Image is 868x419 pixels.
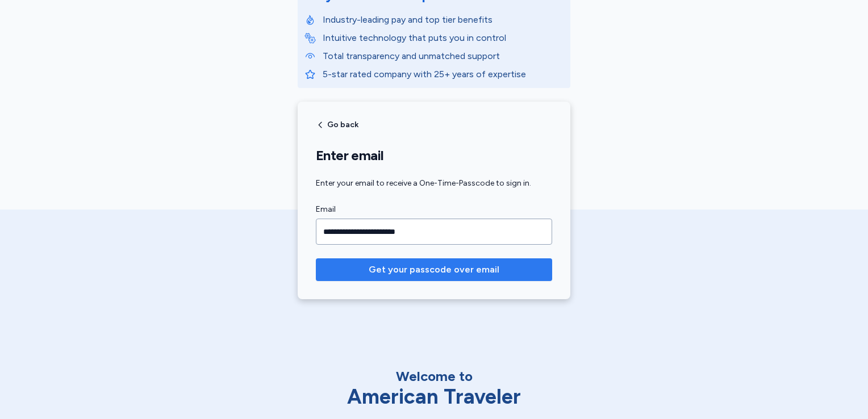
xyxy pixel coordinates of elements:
p: Industry-leading pay and top tier benefits [323,13,564,27]
button: Get your passcode over email [316,258,552,281]
p: 5-star rated company with 25+ years of expertise [323,68,564,81]
h1: Enter email [316,147,552,164]
div: American Traveler [315,386,553,408]
p: Total transparency and unmatched support [323,49,564,63]
span: Get your passcode over email [369,263,499,276]
div: Welcome to [315,367,553,386]
button: Go back [316,120,358,129]
span: Go back [327,121,358,129]
input: Email [316,219,552,245]
label: Email [316,203,552,216]
p: Intuitive technology that puts you in control [323,31,564,45]
div: Enter your email to receive a One-Time-Passcode to sign in. [316,178,552,189]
